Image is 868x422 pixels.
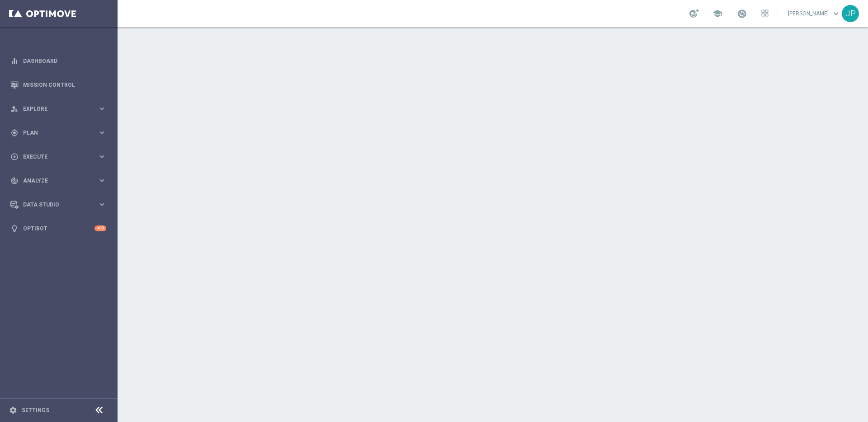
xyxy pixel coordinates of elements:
a: Settings [22,408,49,413]
button: play_circle_outline Execute keyboard_arrow_right [10,153,107,160]
i: keyboard_arrow_right [98,200,106,209]
button: lightbulb Optibot +10 [10,225,107,232]
div: Analyze [10,177,98,185]
span: Analyze [23,178,98,183]
div: JP [842,5,859,22]
span: Execute [23,154,98,159]
a: [PERSON_NAME]keyboard_arrow_down [787,7,842,20]
span: Data Studio [23,202,98,207]
i: keyboard_arrow_right [98,104,106,113]
span: keyboard_arrow_down [831,9,841,19]
i: gps_fixed [10,129,19,137]
div: Plan [10,129,98,137]
span: school [712,9,722,19]
i: person_search [10,105,19,113]
div: +10 [94,225,106,231]
button: equalizer Dashboard [10,57,107,65]
button: track_changes Analyze keyboard_arrow_right [10,177,107,184]
button: gps_fixed Plan keyboard_arrow_right [10,129,107,136]
div: Data Studio [10,201,98,209]
button: Data Studio keyboard_arrow_right [10,201,107,208]
button: Mission Control [10,81,107,89]
a: Mission Control [23,73,106,97]
div: Execute [10,153,98,161]
i: play_circle_outline [10,153,19,161]
i: lightbulb [10,225,19,233]
div: Mission Control [10,73,106,97]
span: Explore [23,106,98,112]
i: settings [9,406,17,414]
div: Dashboard [10,49,106,73]
i: track_changes [10,177,19,185]
a: Optibot [23,216,94,240]
div: Optibot [10,216,106,240]
i: keyboard_arrow_right [98,176,106,185]
i: keyboard_arrow_right [98,128,106,137]
button: person_search Explore keyboard_arrow_right [10,105,107,113]
span: Plan [23,130,98,136]
i: equalizer [10,57,19,65]
div: Explore [10,105,98,113]
i: keyboard_arrow_right [98,152,106,161]
a: Dashboard [23,49,106,73]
